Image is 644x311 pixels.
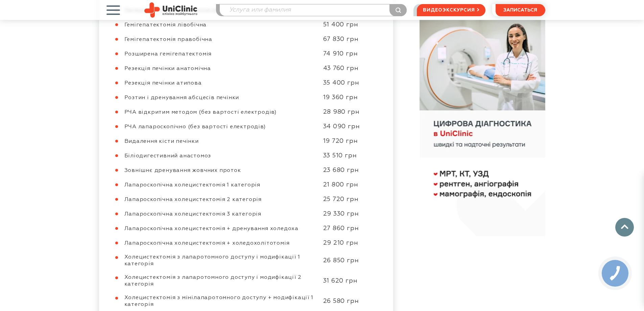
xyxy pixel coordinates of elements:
span: Резекція печінки атипова [124,81,202,86]
img: Site [144,2,197,18]
div: 28 980 грн [316,108,375,116]
span: РЧА лапароскопічно (без вартості електродів) [124,124,266,130]
span: РЧА відкритим методом (без вартості електродів) [124,110,277,115]
span: Біліодигестивний анастомоз [124,153,211,159]
span: видеоэкскурсия [423,4,475,16]
span: Гемігепатектомія правобічна [124,37,213,42]
div: 67 830 грн [316,36,375,43]
div: 23 680 грн [316,166,375,174]
span: Лапароскопічна холецистектомія 1 категорія [124,182,261,188]
span: Холецистектомія з лапаротомного доступу і модифікації 2 категорія [124,275,302,287]
span: Видалення кісти печінки [124,139,199,144]
div: 51 400 грн [316,21,375,29]
div: 19 360 грн [316,94,375,102]
div: 21 800 грн [316,181,375,189]
span: Лапароскопічна холецистектомія 3 категорія [124,212,262,217]
div: 34 090 грн [316,123,375,131]
div: 25 720 грн [316,196,375,203]
a: видеоэкскурсия [417,4,485,16]
div: 29 330 грн [316,210,375,218]
span: Лапароскопічна холецистектомія + холедохолітотомія [124,241,290,246]
input: Услуга или фамилия [220,4,407,16]
span: Холецистектомія з лапаротомного доступу і модифікації 1 категорія [124,254,300,267]
div: 19 720 грн [316,137,375,145]
div: 33 510 грн [316,152,375,160]
span: Холецистектомія з мінілапаротомного доступу + модифікації 1 категорія [124,295,313,307]
div: 26 580 грн [316,297,375,305]
div: 43 760 грн [316,65,375,72]
span: Розтин і дренування абсцесів печінки [124,95,239,101]
span: Зовнішнє дренування жовчних проток [124,168,241,173]
div: 31 620 грн [316,277,375,285]
div: 35 400 грн [316,79,375,87]
span: записаться [503,8,537,13]
span: Лапароскопічна холецистектомія + дренування холедоха [124,226,299,231]
div: 27 860 грн [316,225,375,232]
span: Розширена гемігепатектомія [124,51,212,57]
span: Резекція печінки анатомічна [124,66,211,71]
span: Лапароскопічна холецистектомія 2 категорія [124,197,262,202]
span: Гемігепатектомія лівобічна [124,22,207,28]
div: 74 910 грн [316,50,375,58]
div: 26 850 грн [316,257,375,265]
button: записаться [496,4,545,16]
div: 29 210 грн [316,239,375,247]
